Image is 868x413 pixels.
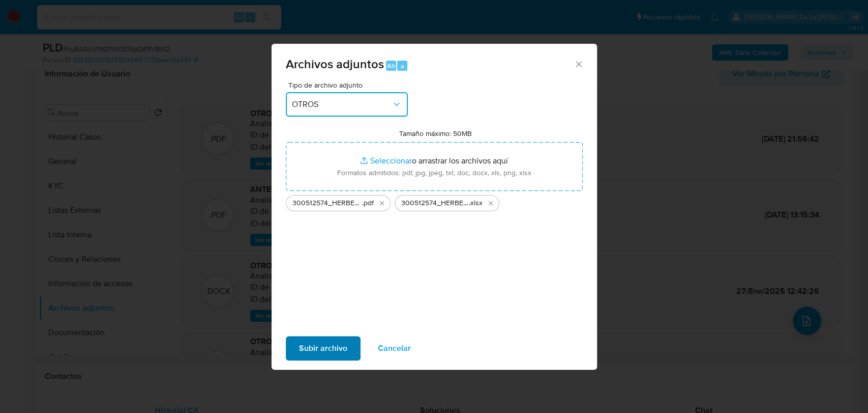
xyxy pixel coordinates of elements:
[376,197,388,209] button: Eliminar 300512574_HERBERT ISAAC CARDOS SANGUINO_AGO2025.pdf
[299,337,347,360] span: Subir archivo
[286,92,408,117] button: OTROS
[288,81,410,89] span: Tipo de archivo adjunto
[387,61,395,71] span: Alt
[292,198,362,208] span: 300512574_HERBERT [PERSON_NAME] SANGUINO_AGO2025
[286,336,361,361] button: Subir archivo
[292,99,392,109] span: OTROS
[401,198,469,208] span: 300512574_HERBERT [PERSON_NAME] SANGUINO_AGO2025_AT
[362,198,374,208] span: .pdf
[365,336,424,361] button: Cancelar
[469,198,483,208] span: .xlsx
[574,59,583,68] button: Cerrar
[399,129,472,138] label: Tamaño máximo: 50MB
[378,337,411,360] span: Cancelar
[401,61,404,71] span: a
[286,55,384,73] span: Archivos adjuntos
[286,191,583,211] ul: Archivos seleccionados
[485,197,497,209] button: Eliminar 300512574_HERBERT ISAAC CARDOS SANGUINO_AGO2025_AT.xlsx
